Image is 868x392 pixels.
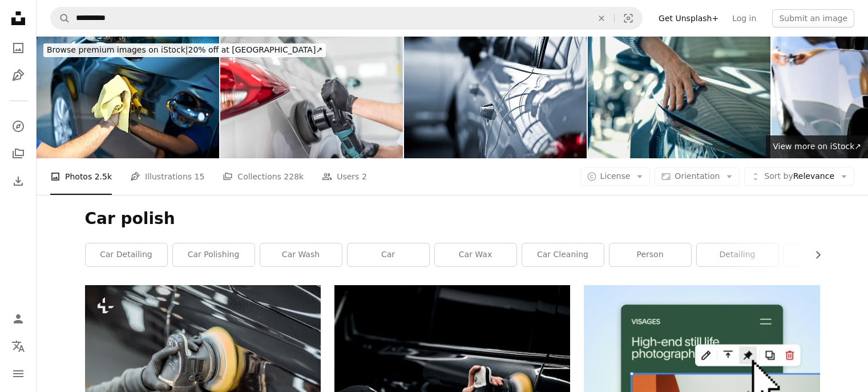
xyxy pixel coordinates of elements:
img: Female Customer Touching New Blue Suv Car at Store [588,37,770,158]
button: Clear [589,7,614,29]
a: View more on iStock↗ [766,135,868,158]
a: Log in / Sign up [7,307,30,330]
span: License [600,171,631,181]
span: 2 [362,170,367,183]
button: Menu [7,362,30,385]
form: Find visuals sitewide [50,7,643,30]
img: car washing [37,37,219,158]
a: Explore [7,115,30,138]
a: Log in [725,9,763,27]
a: Collections 228k [223,158,304,195]
button: Language [7,335,30,358]
button: License [580,167,651,186]
a: Collections [7,142,30,165]
span: 15 [195,170,205,183]
a: detailing [697,243,778,266]
img: Luxury car at public dealership [404,37,587,158]
span: Relevance [764,171,834,182]
button: Orientation [655,167,740,186]
button: Visual search [615,7,642,29]
button: scroll list to the right [808,243,820,266]
a: car detailing [86,243,167,266]
button: Submit an image [772,9,854,27]
a: car wash [260,243,342,266]
span: View more on iStock ↗ [773,142,861,151]
a: Illustrations [7,64,30,87]
span: 20% off at [GEOGRAPHIC_DATA] ↗ [47,45,322,54]
span: Orientation [675,171,720,181]
a: Download History [7,170,30,193]
h1: Car polish [85,209,820,229]
span: 228k [284,170,304,183]
a: Get Unsplash+ [652,9,725,27]
a: Car service worker polishing vehicle body with special wax from scratches, close-up. Professional... [85,359,321,369]
a: cleaning [784,243,866,266]
span: Sort by [764,171,793,181]
a: Users 2 [322,158,367,195]
a: car polishing [173,243,255,266]
a: car wax [435,243,516,266]
a: person [609,243,691,266]
span: Browse premium images on iStock | [47,45,188,54]
button: Search Unsplash [51,7,70,29]
img: Car detailing concept. Auto cleaning and polish. [220,37,403,158]
a: car cleaning [522,243,604,266]
a: Illustrations 15 [130,158,204,195]
a: Photos [7,37,30,59]
a: car [348,243,429,266]
button: Sort byRelevance [744,167,854,186]
a: Browse premium images on iStock|20% off at [GEOGRAPHIC_DATA]↗ [37,37,333,64]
